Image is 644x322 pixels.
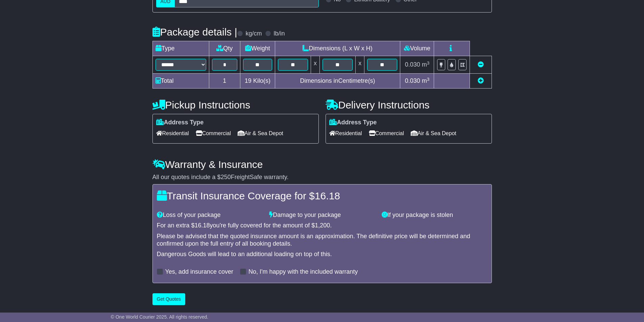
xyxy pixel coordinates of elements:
[245,30,262,38] label: kg/cm
[369,128,404,139] span: Commercial
[157,233,487,247] div: Please be advised that the quoted insurance amount is an approximation. The definitive price will...
[196,128,231,139] span: Commercial
[311,56,319,74] td: x
[240,41,275,56] td: Weight
[152,41,209,56] td: Type
[326,99,492,110] h4: Delivery Instructions
[209,74,240,89] td: 1
[400,41,434,56] td: Volume
[315,190,340,201] span: 16.18
[427,77,430,82] sup: 3
[157,222,487,229] div: For an extra $ you're fully covered for the amount of $ .
[422,61,430,68] span: m
[356,56,364,74] td: x
[378,212,491,219] div: If your package is stolen
[275,74,400,89] td: Dimensions in Centimetre(s)
[152,99,319,110] h4: Pickup Instructions
[152,26,237,38] h4: Package details |
[209,41,240,56] td: Qty
[157,251,487,258] div: Dangerous Goods will lead to an additional loading on top of this.
[411,128,456,139] span: Air & Sea Depot
[238,128,283,139] span: Air & Sea Depot
[427,60,430,66] sup: 3
[221,174,231,180] span: 250
[248,268,358,276] label: No, I'm happy with the included warranty
[156,119,204,126] label: Address Type
[245,77,252,84] span: 19
[405,61,420,68] span: 0.030
[478,77,484,84] a: Add new item
[195,222,210,229] span: 16.18
[165,268,233,276] label: Yes, add insurance cover
[153,212,266,219] div: Loss of your package
[152,293,186,305] button: Get Quotes
[275,41,400,56] td: Dimensions (L x W x H)
[156,128,189,139] span: Residential
[111,314,209,320] span: © One World Courier 2025. All rights reserved.
[273,30,285,38] label: lb/in
[266,212,378,219] div: Damage to your package
[152,159,492,170] h4: Warranty & Insurance
[240,74,275,89] td: Kilo(s)
[422,77,430,84] span: m
[152,174,492,181] div: All our quotes include a $ FreightSafe warranty.
[405,77,420,84] span: 0.030
[329,128,362,139] span: Residential
[478,61,484,68] a: Remove this item
[315,222,330,229] span: 1,200
[329,119,377,126] label: Address Type
[157,190,487,201] h4: Transit Insurance Coverage for $
[152,74,209,89] td: Total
